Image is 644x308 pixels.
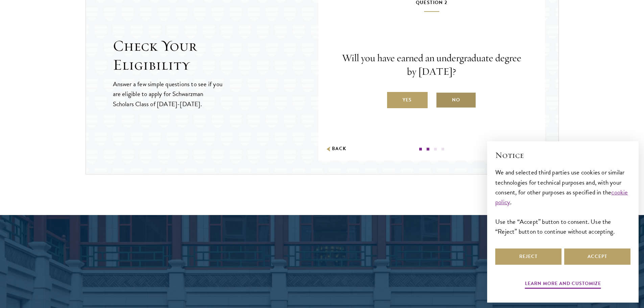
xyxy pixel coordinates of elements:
[495,248,562,265] button: Reject
[113,79,223,109] p: Answer a few simple questions to see if you are eligible to apply for Schwarzman Scholars Class o...
[525,279,601,290] button: Learn more and customize
[495,187,628,207] a: cookie policy
[339,51,525,78] p: Will you have earned an undergraduate degree by [DATE]?
[564,248,630,265] button: Accept
[387,92,428,108] label: Yes
[436,92,476,108] label: No
[495,149,630,161] h2: Notice
[113,37,318,74] h2: Check Your Eligibility
[325,145,347,152] button: Back
[495,167,630,236] div: We and selected third parties use cookies or similar technologies for technical purposes and, wit...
